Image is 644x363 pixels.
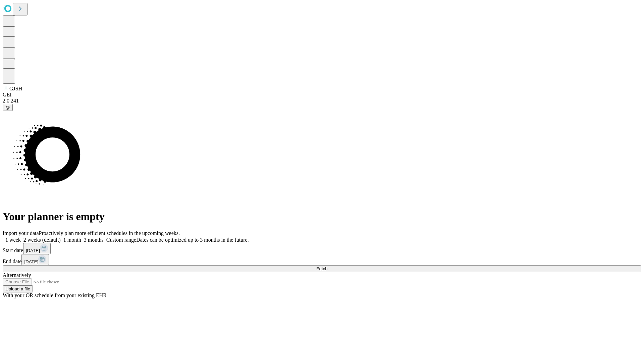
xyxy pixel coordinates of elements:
span: [DATE] [24,259,38,264]
h1: Your planner is empty [3,210,641,223]
span: 2 weeks (default) [23,237,61,243]
span: Custom range [106,237,136,243]
span: @ [5,105,10,110]
button: Upload a file [3,285,33,292]
button: @ [3,104,13,111]
span: Proactively plan more efficient schedules in the upcoming weeks. [39,230,180,236]
span: With your OR schedule from your existing EHR [3,292,107,298]
span: 1 week [5,237,21,243]
span: Fetch [316,266,327,271]
div: GEI [3,92,641,98]
span: [DATE] [26,248,40,253]
span: Import your data [3,230,39,236]
div: End date [3,254,641,265]
span: Alternatively [3,272,31,278]
div: Start date [3,243,641,254]
button: [DATE] [21,254,49,265]
button: [DATE] [23,243,51,254]
span: Dates can be optimized up to 3 months in the future. [136,237,249,243]
div: 2.0.241 [3,98,641,104]
button: Fetch [3,265,641,272]
span: 3 months [84,237,104,243]
span: 1 month [63,237,81,243]
span: GJSH [9,86,22,91]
